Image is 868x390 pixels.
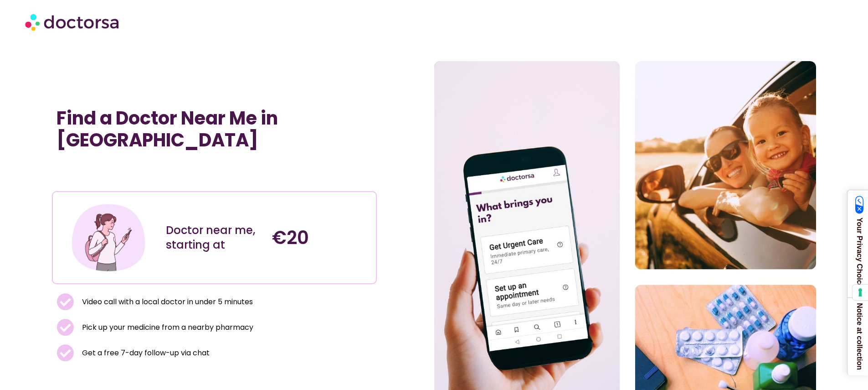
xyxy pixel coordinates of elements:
[853,285,868,300] button: Your consent preferences for tracking technologies
[272,227,369,249] h4: €20
[56,160,193,171] iframe: Customer reviews powered by Trustpilot
[80,321,253,334] span: Pick up your medicine from a nearby pharmacy
[80,296,253,308] span: Video call with a local doctor in under 5 minutes
[70,199,147,276] img: Illustration depicting a young woman in a casual outfit, engaged with her smartphone. She has a p...
[166,223,263,252] div: Doctor near me, starting at
[56,107,372,151] h1: Find a Doctor Near Me in [GEOGRAPHIC_DATA]
[56,171,372,182] iframe: Customer reviews powered by Trustpilot
[80,347,210,359] span: Get a free 7-day follow-up via chat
